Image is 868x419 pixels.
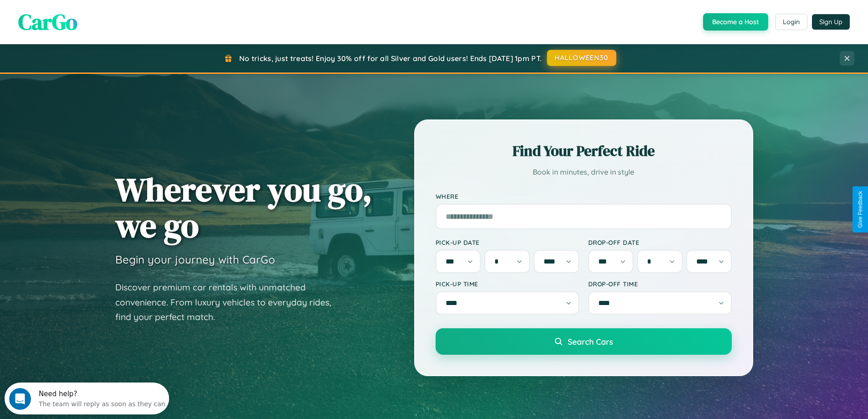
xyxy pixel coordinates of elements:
[588,280,732,288] label: Drop-off Time
[4,4,169,29] div: Open Intercom Messenger
[775,14,807,30] button: Login
[18,7,77,37] span: CarGo
[239,54,542,63] span: No tricks, just treats! Enjoy 30% off for all Silver and Gold users! Ends [DATE] 1pm PT.
[34,8,161,15] div: Need help?
[115,280,343,325] p: Discover premium car rentals with unmatched convenience. From luxury vehicles to everyday rides, ...
[547,50,616,66] button: HALLOWEEN30
[436,166,732,179] p: Book in minutes, drive in style
[5,383,169,414] iframe: Intercom live chat discovery launcher
[436,192,732,200] label: Where
[436,328,732,355] button: Search Cars
[436,141,732,161] h2: Find Your Perfect Ride
[857,191,863,228] div: Give Feedback
[436,280,579,288] label: Pick-up Time
[588,238,732,246] label: Drop-off Date
[34,15,161,25] div: The team will reply as soon as they can
[568,336,613,347] span: Search Cars
[703,13,768,31] button: Become a Host
[436,238,579,246] label: Pick-up Date
[812,14,850,30] button: Sign Up
[9,388,31,410] iframe: Intercom live chat
[115,171,372,243] h1: Wherever you go, we go
[115,253,275,266] h3: Begin your journey with CarGo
